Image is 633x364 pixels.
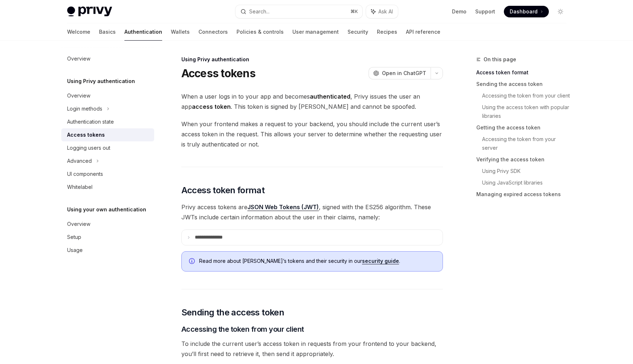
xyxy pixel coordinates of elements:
span: When a user logs in to your app and becomes , Privy issues the user an app . This token is signed... [181,91,443,112]
a: Getting the access token [476,122,572,133]
img: light logo [67,7,112,17]
div: Access tokens [67,131,105,139]
span: Sending the access token [181,307,284,318]
a: Welcome [67,23,90,41]
svg: Info [189,258,196,265]
div: Logging users out [67,144,110,152]
a: Recipes [377,23,397,41]
a: Overview [61,218,154,231]
a: Sending the access token [476,78,572,90]
span: Dashboard [510,8,538,15]
div: Overview [67,54,90,63]
h1: Access tokens [181,67,255,80]
div: Login methods [67,104,102,113]
a: Access tokens [61,128,154,141]
span: Ask AI [378,8,393,15]
a: Verifying the access token [476,154,572,165]
a: Accessing the token from your client [482,90,572,102]
a: JSON Web Tokens (JWT) [247,203,319,211]
a: Using the access token with popular libraries [482,102,572,122]
span: ⌘ K [350,9,358,15]
strong: access token [192,103,231,110]
a: User management [292,23,339,41]
strong: authenticated [310,93,350,100]
a: Setup [61,231,154,244]
a: security guide [362,258,399,264]
span: Privy access tokens are , signed with the ES256 algorithm. These JWTs include certain information... [181,202,443,222]
h5: Using your own authentication [67,205,146,214]
a: Policies & controls [237,23,284,41]
div: Advanced [67,157,92,165]
div: Search... [249,7,270,16]
a: Whitelabel [61,181,154,194]
span: Accessing the token from your client [181,324,304,334]
button: Ask AI [366,5,398,18]
a: Accessing the token from your server [482,133,572,154]
div: UI components [67,170,103,178]
a: Overview [61,89,154,102]
div: Whitelabel [67,183,93,191]
a: Logging users out [61,141,154,154]
div: Authentication state [67,117,114,126]
a: API reference [406,23,440,41]
a: Basics [99,23,116,41]
a: UI components [61,167,154,181]
div: Overview [67,220,90,228]
h5: Using Privy authentication [67,77,135,86]
a: Dashboard [504,6,549,17]
span: On this page [484,55,516,64]
a: Security [348,23,368,41]
div: Setup [67,233,81,241]
a: Usage [61,244,154,257]
div: Overview [67,91,90,100]
a: Using Privy SDK [482,165,572,177]
a: Managing expired access tokens [476,189,572,200]
a: Overview [61,52,154,65]
button: Search...⌘K [235,5,362,18]
span: Open in ChatGPT [382,70,426,77]
a: Using JavaScript libraries [482,177,572,189]
a: Authentication state [61,115,154,128]
a: Support [475,8,495,15]
span: To include the current user’s access token in requests from your frontend to your backend, you’ll... [181,339,443,359]
a: Access token format [476,67,572,78]
a: Connectors [198,23,228,41]
div: Usage [67,246,83,255]
div: Using Privy authentication [181,56,443,63]
a: Demo [452,8,466,15]
button: Toggle dark mode [555,6,566,17]
span: Access token format [181,185,265,196]
span: When your frontend makes a request to your backend, you should include the current user’s access ... [181,119,443,149]
span: Read more about [PERSON_NAME]’s tokens and their security in our . [199,257,435,265]
a: Authentication [124,23,162,41]
a: Wallets [171,23,190,41]
button: Open in ChatGPT [369,67,431,79]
